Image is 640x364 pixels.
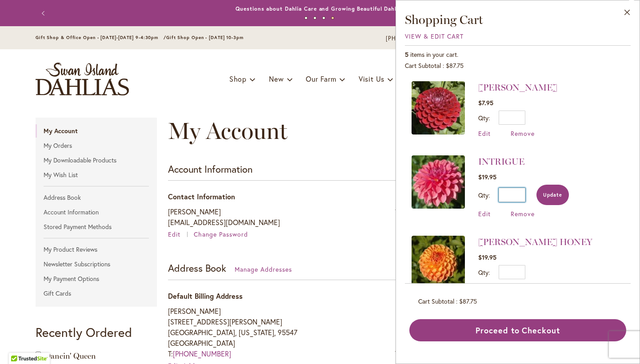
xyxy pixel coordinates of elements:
[269,74,284,83] span: New
[168,261,226,274] strong: Address Book
[36,257,157,271] a: Newsletter Subscriptions
[36,220,157,233] a: Stored Payment Methods
[236,5,404,12] a: Questions about Dahlia Care and Growing Beautiful Dahlias
[478,114,490,122] label: Qty
[412,236,465,292] a: CRICHTON HONEY
[322,16,325,20] button: 3 of 4
[304,16,308,20] button: 1 of 4
[395,192,436,201] span: Newsletters
[412,81,465,138] a: CORNEL
[478,99,493,107] span: $7.95
[405,12,483,27] span: Shopping Cart
[173,349,231,358] a: [PHONE_NUMBER]
[36,191,157,204] a: Address Book
[395,291,479,301] span: Default Shipping Address
[36,272,157,285] a: My Payment Options
[409,319,626,341] button: Proceed to Checkout
[36,287,157,300] a: Gift Cards
[166,35,244,40] span: Gift Shop Open - [DATE] 10-3pm
[412,155,465,209] img: INTRIGUE
[478,156,524,167] a: INTRIGUE
[168,230,180,238] span: Edit
[168,306,377,359] address: [PERSON_NAME] [STREET_ADDRESS][PERSON_NAME] [GEOGRAPHIC_DATA], [US_STATE], 95547 [GEOGRAPHIC_DATA...
[478,268,490,277] label: Qty
[446,61,464,70] span: $87.75
[7,332,32,357] iframe: Launch Accessibility Center
[36,63,129,95] a: store logo
[306,74,336,83] span: Our Farm
[395,306,604,359] address: [PERSON_NAME] [STREET_ADDRESS][PERSON_NAME] [GEOGRAPHIC_DATA], [US_STATE], 95547 [GEOGRAPHIC_DATA...
[395,206,604,217] p: You are subscribed to "General Subscription".
[543,192,562,198] span: Update
[36,139,157,152] a: My Orders
[386,34,440,43] a: [PHONE_NUMBER]
[478,237,592,247] a: [PERSON_NAME] HONEY
[168,192,235,201] span: Contact Information
[478,82,557,93] a: [PERSON_NAME]
[168,291,243,301] span: Default Billing Address
[168,162,252,175] strong: Account Information
[36,168,157,182] a: My Wish List
[36,35,166,40] span: Gift Shop & Office Open - [DATE]-[DATE] 9-4:30pm /
[36,243,157,256] a: My Product Reviews
[36,154,157,167] a: My Downloadable Products
[478,173,496,181] span: $19.95
[313,16,316,20] button: 2 of 4
[331,16,334,20] button: 4 of 4
[36,4,53,22] button: Previous
[478,253,496,261] span: $19.95
[36,206,157,219] a: Account Information
[168,117,288,145] span: My Account
[229,74,247,83] span: Shop
[194,230,248,238] a: Change Password
[235,265,292,273] a: Manage Addresses
[459,297,477,305] span: $87.75
[418,297,454,305] span: Cart Subtotal
[405,50,408,59] span: 5
[412,236,465,289] img: CRICHTON HONEY
[412,155,465,218] a: INTRIGUE
[511,210,535,218] a: Remove
[536,185,569,205] button: Update
[168,206,377,228] p: [PERSON_NAME] [EMAIL_ADDRESS][DOMAIN_NAME]
[405,61,441,70] span: Cart Subtotal
[478,191,490,199] label: Qty
[405,32,464,40] a: View & Edit Cart
[44,351,96,361] a: Dancin' Queen
[168,230,192,238] a: Edit
[511,129,535,138] a: Remove
[478,129,491,138] a: Edit
[478,210,491,218] a: Edit
[359,74,384,83] span: Visit Us
[36,124,157,138] strong: My Account
[410,50,458,59] span: items in your cart.
[395,219,408,228] a: Edit
[36,324,132,340] strong: Recently Ordered
[412,81,465,135] img: CORNEL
